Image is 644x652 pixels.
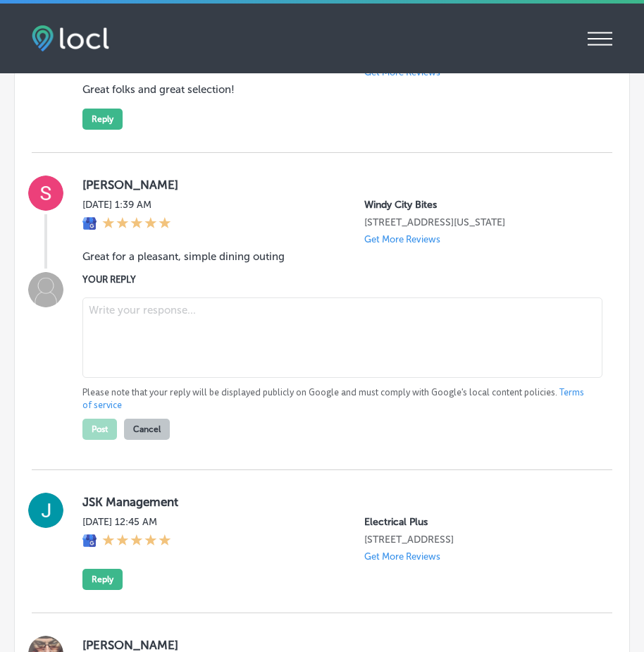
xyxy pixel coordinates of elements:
[28,272,63,307] img: Image
[102,534,171,549] div: 5 Stars
[124,419,170,440] button: Cancel
[364,516,590,528] p: Electrical Plus
[82,569,123,590] button: Reply
[82,83,501,96] blockquote: Great folks and great selection!
[82,178,590,192] label: [PERSON_NAME]
[364,234,440,245] p: Get More Reviews
[364,199,590,211] p: Windy City Bites
[364,534,590,546] p: 313 S Bolmar Street
[82,386,590,412] p: Please note that your reply will be displayed publicly on Google and must comply with Google's lo...
[82,516,171,528] label: [DATE] 12:45 AM
[32,25,109,51] img: fda3e92497d09a02dc62c9cd864e3231.png
[364,216,590,228] p: 114 N Indiana Ave
[82,495,590,509] label: JSK Management
[82,274,590,285] label: YOUR REPLY
[82,199,171,211] label: [DATE] 1:39 AM
[102,216,171,232] div: 5 Stars
[82,419,117,440] button: Post
[82,109,123,130] button: Reply
[82,386,584,412] a: Terms of service
[364,551,440,562] p: Get More Reviews
[82,638,590,652] label: [PERSON_NAME]
[82,250,501,263] blockquote: Great for a pleasant, simple dining outing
